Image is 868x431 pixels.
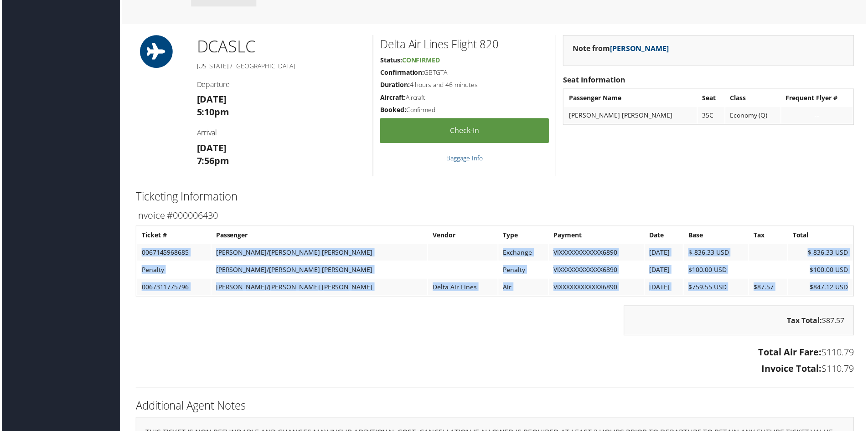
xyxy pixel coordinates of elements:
[790,262,854,279] td: $100.00 USD
[783,90,854,107] th: Frequent Flyer #
[646,262,684,279] td: [DATE]
[646,280,684,296] td: [DATE]
[549,228,645,244] th: Payment
[380,93,549,103] h5: Aircraft
[134,364,856,376] h3: $110.79
[196,128,366,138] h4: Arrival
[699,108,726,124] td: 35C
[549,262,645,279] td: VIXXXXXXXXXXXX6890
[563,75,626,85] strong: Seat Information
[134,400,856,415] h2: Additional Agent Notes
[380,68,549,77] h5: GBTGTA
[499,262,548,279] td: Penalty
[565,108,697,124] td: [PERSON_NAME] [PERSON_NAME]
[759,347,823,359] strong: Total Air Fare:
[699,90,726,107] th: Seat
[380,118,549,144] a: Check-in
[380,81,549,90] h5: 4 hours and 46 minutes
[685,228,749,244] th: Base
[196,155,228,167] strong: 7:56pm
[763,364,823,376] strong: Invoice Total:
[499,280,548,296] td: Air
[380,56,402,64] strong: Status:
[380,106,549,115] h5: Confirmed
[380,36,549,52] h2: Delta Air Lines Flight 820
[625,307,856,337] div: $87.57
[788,317,824,327] strong: Tax Total:
[727,108,782,124] td: Economy (Q)
[211,280,428,296] td: [PERSON_NAME]/[PERSON_NAME] [PERSON_NAME]
[787,112,850,120] div: --
[727,90,782,107] th: Class
[196,142,226,154] strong: [DATE]
[136,262,210,279] td: Penalty
[750,280,788,296] td: $87.57
[573,43,670,53] strong: Note from
[646,228,684,244] th: Date
[565,90,697,107] th: Passenger Name
[685,280,749,296] td: $759.55 USD
[380,68,424,77] strong: Confirmation:
[499,228,548,244] th: Type
[428,280,497,296] td: Delta Air Lines
[211,245,428,262] td: [PERSON_NAME]/[PERSON_NAME] [PERSON_NAME]
[136,245,210,262] td: 0067145968685
[402,56,440,64] span: Confirmed
[196,35,366,58] h1: DCA SLC
[685,262,749,279] td: $100.00 USD
[790,228,854,244] th: Total
[610,43,670,53] a: [PERSON_NAME]
[790,245,854,262] td: $-836.33 USD
[134,190,856,205] h2: Ticketing Information
[134,210,856,223] h3: Invoice #000006430
[211,228,428,244] th: Passenger
[196,93,226,106] strong: [DATE]
[211,262,428,279] td: [PERSON_NAME]/[PERSON_NAME] [PERSON_NAME]
[428,228,497,244] th: Vendor
[196,106,228,118] strong: 5:10pm
[646,245,684,262] td: [DATE]
[750,228,788,244] th: Tax
[549,280,645,296] td: VIXXXXXXXXXXXX6890
[196,80,366,90] h4: Departure
[790,280,854,296] td: $847.12 USD
[446,154,483,163] a: Baggage Info
[685,245,749,262] td: $-836.33 USD
[499,245,548,262] td: Exchange
[380,81,409,89] strong: Duration:
[136,280,210,296] td: 0067311775796
[134,347,856,360] h3: $110.79
[380,93,405,102] strong: Aircraft:
[196,62,366,71] h5: [US_STATE] / [GEOGRAPHIC_DATA]
[549,245,645,262] td: VIXXXXXXXXXXXX6890
[136,228,210,244] th: Ticket #
[380,106,406,114] strong: Booked:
